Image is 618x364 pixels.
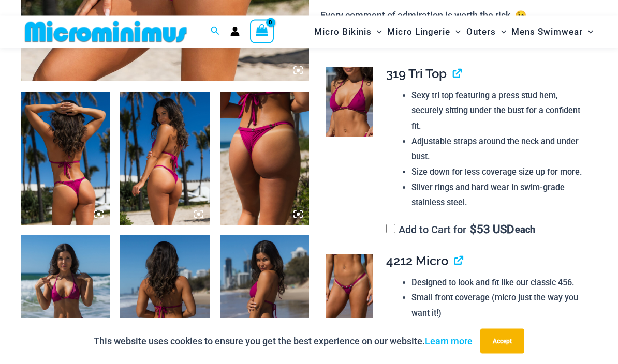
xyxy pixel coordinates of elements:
img: Tight Rope Pink 319 Top 4228 Thong [21,92,110,225]
span: $ [470,223,477,236]
nav: Site Navigation [310,17,597,47]
a: Micro BikinisMenu ToggleMenu Toggle [312,19,385,45]
li: Size down for less coverage size up for more. [411,165,589,180]
span: Micro Bikinis [314,19,372,45]
span: 53 USD [470,225,514,235]
a: Search icon link [211,25,220,38]
li: Adjustable straps around the neck and under bust. [411,134,589,165]
a: Account icon link [230,27,240,36]
a: View Shopping Cart, empty [250,20,274,43]
img: Tight Rope Pink 319 Top 4228 Thong [120,92,209,225]
span: Menu Toggle [372,19,382,45]
span: 4212 Micro [386,254,448,269]
span: Menu Toggle [496,19,506,45]
a: OutersMenu ToggleMenu Toggle [464,19,509,45]
img: Tight Rope Pink 4228 Thong [220,92,309,225]
span: Menu Toggle [583,19,593,45]
span: 319 Tri Top [386,67,447,82]
span: Micro Lingerie [387,19,450,45]
li: Silver rings and hard wear in swim-grade stainless steel. [411,180,589,211]
img: MM SHOP LOGO FLAT [21,20,191,43]
span: Mens Swimwear [511,19,583,45]
input: Add to Cart for$53 USD each [386,224,395,234]
a: Micro LingerieMenu ToggleMenu Toggle [385,19,463,45]
button: Accept [480,329,524,354]
p: This website uses cookies to ensure you get the best experience on our website. [94,333,473,349]
li: Small front coverage (micro just the way you want it!) [411,291,589,321]
a: Learn more [425,336,473,346]
span: Outers [466,19,496,45]
li: Sexy tri top featuring a press stud hem, securely sitting under the bust for a confident fit. [411,88,589,134]
img: Tight Rope Pink 319 4212 Micro [326,254,373,325]
span: each [515,225,535,235]
a: Mens SwimwearMenu ToggleMenu Toggle [509,19,596,45]
span: Menu Toggle [450,19,461,45]
li: Designed to look and fit like our classic 456. [411,276,589,291]
img: Tight Rope Pink 319 Top [326,67,373,138]
label: Add to Cart for [386,224,535,236]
